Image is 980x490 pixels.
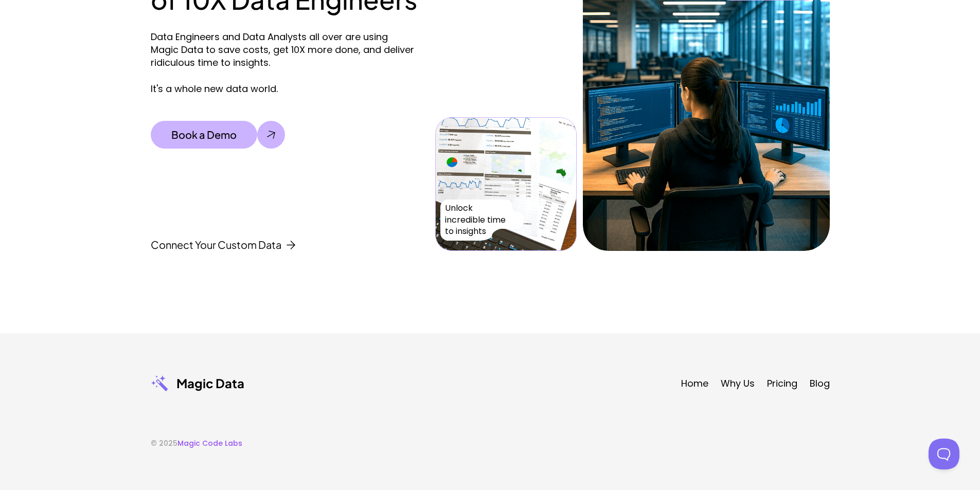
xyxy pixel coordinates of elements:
a: Blog [810,377,830,390]
p: Magic Data [176,375,244,391]
a: Book a Demo [151,121,285,149]
a: Why Us [721,377,755,390]
a: Magic Data [151,374,244,392]
p: Connect Your Custom Data [151,239,281,251]
p: Book a Demo [171,129,237,141]
p: © 2025 [151,438,242,449]
p: Unlock incredible time to insights [445,203,510,237]
iframe: Toggle Customer Support [929,439,959,469]
p: Data Engineers and Data Analysts all over are using Magic Data to save costs, get 10X more done, ... [151,30,414,95]
a: Magic Code Labs [177,438,242,448]
a: Connect Your Custom Data [151,239,295,251]
a: Home [681,377,708,390]
a: Pricing [767,377,797,390]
